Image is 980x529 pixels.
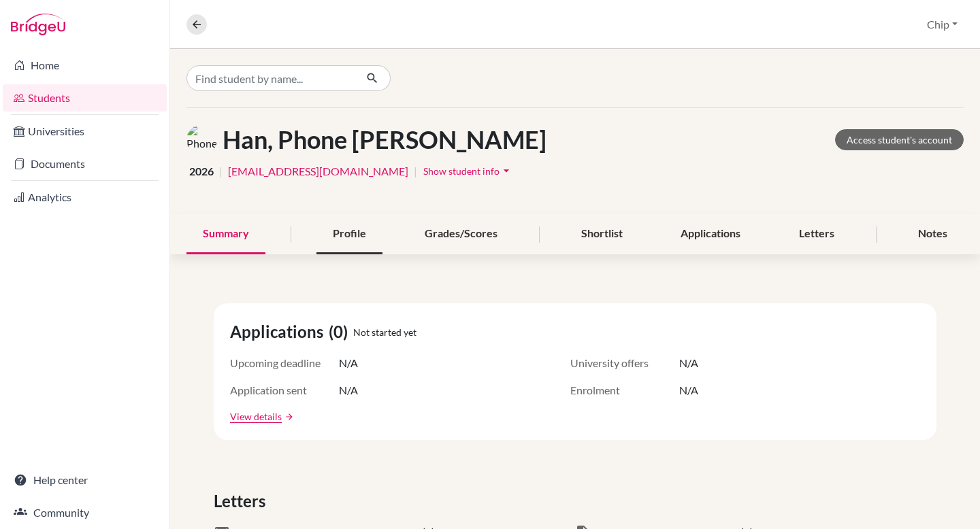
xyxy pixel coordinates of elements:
[230,320,329,344] span: Applications
[3,84,167,112] a: Students
[329,320,353,344] span: (0)
[186,65,355,91] input: Find student by name...
[679,355,698,371] span: N/A
[679,382,698,398] span: N/A
[3,184,167,211] a: Analytics
[223,125,546,154] h1: Han, Phone [PERSON_NAME]
[921,12,964,37] button: Chip
[423,165,500,177] span: Show student info
[570,355,679,371] span: University offers
[11,14,65,35] img: Bridge-U
[414,163,417,180] span: |
[339,382,358,398] span: N/A
[570,382,679,398] span: Enrolment
[228,163,408,180] a: [EMAIL_ADDRESS][DOMAIN_NAME]
[214,489,271,513] span: Letters
[3,52,167,79] a: Home
[902,214,964,254] div: Notes
[408,214,514,254] div: Grades/Scores
[500,164,513,177] i: arrow_drop_down
[230,409,282,424] a: View details
[565,214,639,254] div: Shortlist
[783,214,851,254] div: Letters
[3,118,167,145] a: Universities
[316,214,382,254] div: Profile
[186,214,265,254] div: Summary
[353,325,416,339] span: Not started yet
[230,355,339,371] span: Upcoming deadline
[282,412,294,422] a: arrow_forward
[339,355,358,371] span: N/A
[664,214,757,254] div: Applications
[189,163,214,180] span: 2026
[219,163,223,180] span: |
[186,124,217,155] img: Phone Yi Han Han's avatar
[230,382,339,398] span: Application sent
[3,499,167,526] a: Community
[423,160,514,182] button: Show student infoarrow_drop_down
[835,129,964,150] a: Access student's account
[3,466,167,494] a: Help center
[3,150,167,177] a: Documents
